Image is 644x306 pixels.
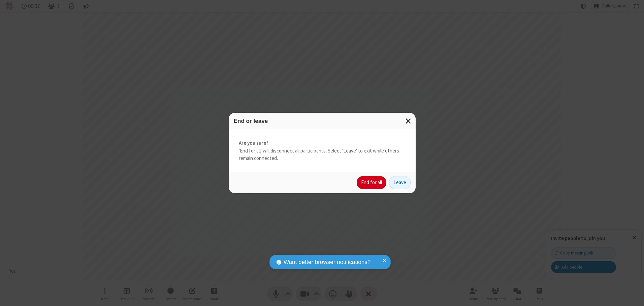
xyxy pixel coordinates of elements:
button: Leave [389,176,411,190]
div: 'End for all' will disconnect all participants. Select 'Leave' to exit while others remain connec... [229,129,416,172]
button: End for all [357,176,386,190]
button: Close modal [401,113,416,129]
span: Want better browser notifications? [284,258,371,267]
h3: End or leave [234,118,411,124]
strong: Are you sure? [239,139,406,147]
